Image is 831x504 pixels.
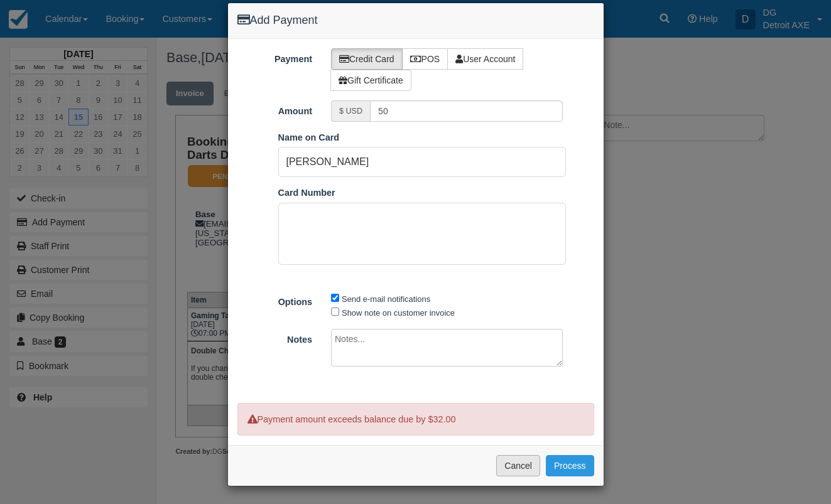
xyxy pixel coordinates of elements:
label: POS [402,48,448,70]
label: Show note on customer invoice [342,308,455,318]
label: Amount [228,100,322,118]
small: $ USD [339,107,362,115]
input: Valid amount required. [370,100,563,122]
button: Process [546,455,594,476]
label: Send e-mail notifications [342,294,430,304]
label: Gift Certificate [330,70,411,91]
label: Options [228,291,322,309]
button: Cancel [496,455,540,476]
label: Card Number [278,186,335,200]
iframe: To enrich screen reader interactions, please activate Accessibility in Grammarly extension settings [279,203,565,264]
h4: Add Payment [237,13,594,29]
p: Payment amount exceeds balance due by $32.00 [237,403,594,436]
label: Name on Card [278,131,340,144]
label: Notes [228,329,322,346]
label: Credit Card [331,48,403,70]
label: User Account [447,48,523,70]
label: Payment [228,48,322,66]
